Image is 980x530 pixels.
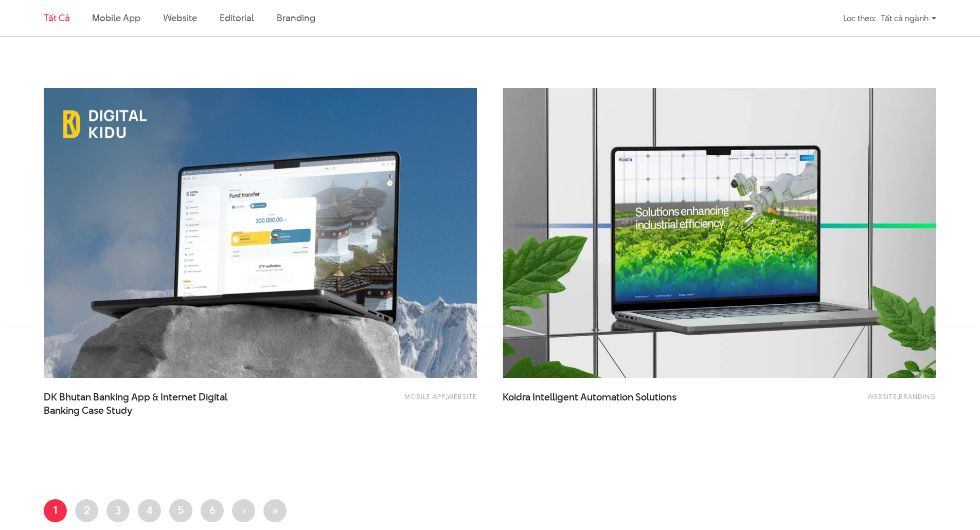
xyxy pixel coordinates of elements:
a: Website [447,392,477,401]
span: » [272,502,278,518]
a: 5 [169,499,192,522]
a: Branding [899,392,936,401]
a: Mobile app [92,11,140,24]
a: Website [867,392,897,401]
a: Branding [277,11,315,24]
a: 3 [106,499,130,522]
a: Tất cả [44,11,69,24]
div: , [304,391,477,411]
a: Koidra Intelligent Automation Solutions [503,391,708,416]
span: Intelligent [532,390,578,404]
a: Website [163,11,197,24]
div: Tất cả ngành [881,9,936,27]
a: Editorial [220,11,254,24]
a: 6 [201,499,224,522]
span: › [242,502,246,518]
div: , [762,391,936,411]
span: Solutions [635,390,676,404]
img: DK-Bhutan [44,88,477,378]
a: 2 [75,499,98,522]
span: DK Bhutan Banking App & Internet Digital [44,391,250,416]
div: Lọc theo: [843,9,876,27]
span: Banking Case Study [44,404,132,417]
img: Koidra Thumbnail [503,88,936,378]
a: Mobile app [404,392,446,401]
a: DK Bhutan Banking App & Internet DigitalBanking Case Study [44,391,250,416]
span: Koidra [503,390,530,404]
span: Automation [580,390,633,404]
a: 4 [138,499,161,522]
